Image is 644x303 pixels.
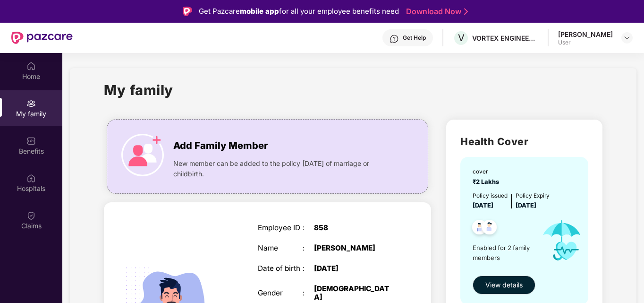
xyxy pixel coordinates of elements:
div: [PERSON_NAME] [558,30,613,39]
div: User [558,39,613,46]
strong: mobile app [240,7,279,16]
span: Add Family Member [173,139,268,153]
div: Employee ID [258,224,303,232]
img: svg+xml;base64,PHN2ZyBpZD0iQ2xhaW0iIHhtbG5zPSJodHRwOi8vd3d3LnczLm9yZy8yMDAwL3N2ZyIgd2lkdGg9IjIwIi... [26,211,36,220]
span: [DATE] [516,202,536,209]
img: svg+xml;base64,PHN2ZyBpZD0iSG9tZSIgeG1sbnM9Imh0dHA6Ly93d3cudzMub3JnLzIwMDAvc3ZnIiB3aWR0aD0iMjAiIG... [26,61,36,71]
div: Get Help [403,34,426,42]
img: svg+xml;base64,PHN2ZyB3aWR0aD0iMjAiIGhlaWdodD0iMjAiIHZpZXdCb3g9IjAgMCAyMCAyMCIgZmlsbD0ibm9uZSIgeG... [26,99,36,108]
span: V [458,32,465,43]
img: svg+xml;base64,PHN2ZyBpZD0iRHJvcGRvd24tMzJ4MzIiIHhtbG5zPSJodHRwOi8vd3d3LnczLm9yZy8yMDAwL3N2ZyIgd2... [623,34,631,42]
span: [DATE] [473,202,493,209]
div: Date of birth [258,264,303,273]
h2: Health Cover [460,134,588,149]
div: Policy issued [473,191,508,200]
span: Enabled for 2 family members [473,243,534,262]
img: svg+xml;base64,PHN2ZyBpZD0iSG9zcGl0YWxzIiB4bWxucz0iaHR0cDovL3d3dy53My5vcmcvMjAwMC9zdmciIHdpZHRoPS... [26,173,36,183]
div: [DATE] [314,264,393,273]
div: Name [258,244,303,252]
img: svg+xml;base64,PHN2ZyB4bWxucz0iaHR0cDovL3d3dy53My5vcmcvMjAwMC9zdmciIHdpZHRoPSI0OC45NDMiIGhlaWdodD... [478,217,501,240]
div: Policy Expiry [516,191,550,200]
div: [PERSON_NAME] [314,244,393,252]
h1: My family [104,79,173,101]
img: svg+xml;base64,PHN2ZyB4bWxucz0iaHR0cDovL3d3dy53My5vcmcvMjAwMC9zdmciIHdpZHRoPSI0OC45NDMiIGhlaWdodD... [468,217,491,240]
img: svg+xml;base64,PHN2ZyBpZD0iQmVuZWZpdHMiIHhtbG5zPSJodHRwOi8vd3d3LnczLm9yZy8yMDAwL3N2ZyIgd2lkdGg9Ij... [26,136,36,146]
button: View details [473,276,535,294]
div: : [303,244,314,252]
img: svg+xml;base64,PHN2ZyBpZD0iSGVscC0zMngzMiIgeG1sbnM9Imh0dHA6Ly93d3cudzMub3JnLzIwMDAvc3ZnIiB3aWR0aD... [390,34,399,43]
div: 858 [314,224,393,232]
div: : [303,264,314,273]
img: Stroke [464,7,468,17]
img: icon [121,134,164,176]
span: View details [485,280,523,290]
div: [DEMOGRAPHIC_DATA] [314,285,393,302]
div: Get Pazcare for all your employee benefits need [199,6,399,17]
img: New Pazcare Logo [11,32,73,44]
a: Download Now [406,7,465,17]
div: VORTEX ENGINEERING(PVT) LTD. [472,34,538,43]
div: Gender [258,289,303,297]
span: ₹2 Lakhs [473,178,502,185]
span: New member can be added to the policy [DATE] of marriage or childbirth. [173,158,392,179]
div: : [303,224,314,232]
img: Logo [183,7,192,16]
div: : [303,289,314,297]
div: cover [473,167,502,176]
img: icon [534,210,589,270]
